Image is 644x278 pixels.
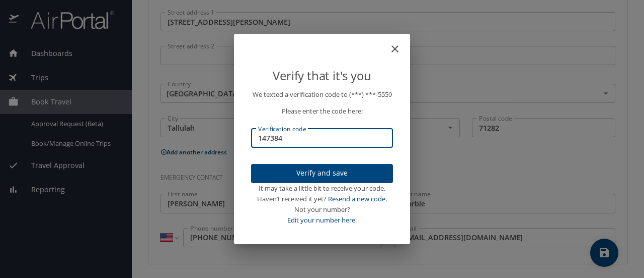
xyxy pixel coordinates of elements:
span: Verify and save [259,167,385,180]
button: close [394,38,406,50]
div: Not your number? [251,204,393,215]
button: Verify and save [251,164,393,184]
div: It may take a little bit to receive your code. [251,183,393,194]
p: Please enter the code here: [251,106,393,117]
div: Haven’t received it yet? [251,194,393,204]
p: Verify that it's you [251,66,393,85]
a: Resend a new code. [328,194,387,203]
a: Edit your number here. [287,215,357,225]
p: We texted a verification code to (***) ***- 5559 [251,89,393,100]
